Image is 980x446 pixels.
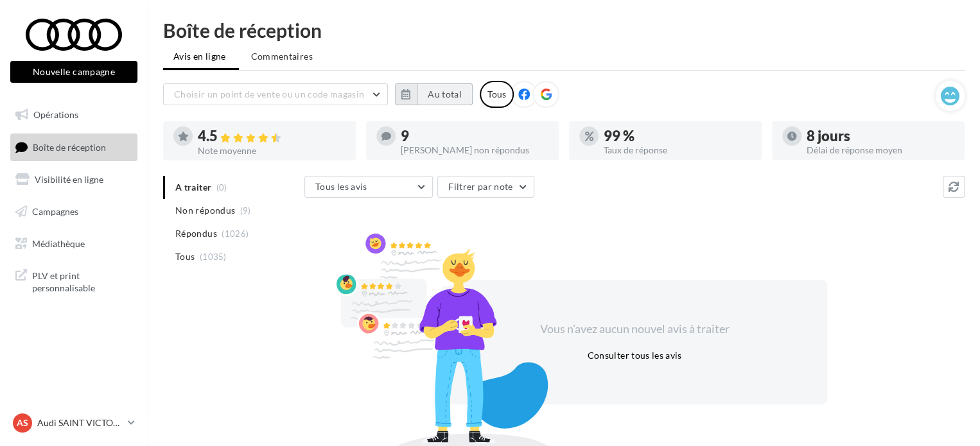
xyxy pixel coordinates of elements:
[524,321,745,338] div: Vous n'avez aucun nouvel avis à traiter
[198,146,346,155] div: Note moyenne
[10,61,137,83] button: Nouvelle campagne
[200,252,227,262] span: (1035)
[417,83,473,105] button: Au total
[198,129,346,144] div: 4.5
[395,83,473,105] button: Au total
[401,146,548,155] div: [PERSON_NAME] non répondus
[401,129,548,143] div: 9
[8,166,140,193] a: Visibilité en ligne
[35,174,103,185] span: Visibilité en ligne
[175,204,235,217] span: Non répondus
[807,129,954,143] div: 8 jours
[240,205,251,216] span: (9)
[175,250,195,263] span: Tous
[32,206,78,217] span: Campagnes
[437,176,534,198] button: Filtrer par note
[33,141,106,152] span: Boîte de réception
[222,228,249,239] span: (1026)
[8,198,140,225] a: Campagnes
[163,21,965,40] div: Boîte de réception
[604,129,751,143] div: 99 %
[175,227,217,240] span: Répondus
[8,262,140,300] a: PLV et print personnalisable
[251,51,313,62] span: Commentaires
[315,181,367,192] span: Tous les avis
[480,81,514,108] div: Tous
[8,230,140,257] a: Médiathèque
[807,146,954,155] div: Délai de réponse moyen
[33,109,78,120] span: Opérations
[8,133,140,161] a: Boîte de réception
[163,83,388,105] button: Choisir un point de vente ou un code magasin
[582,348,687,363] button: Consulter tous les avis
[17,416,28,429] span: AS
[32,267,132,295] span: PLV et print personnalisable
[37,416,123,429] p: Audi SAINT VICTORET
[10,411,137,435] a: AS Audi SAINT VICTORET
[604,146,751,155] div: Taux de réponse
[32,237,85,248] span: Médiathèque
[8,101,140,128] a: Opérations
[304,176,433,198] button: Tous les avis
[174,89,364,99] span: Choisir un point de vente ou un code magasin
